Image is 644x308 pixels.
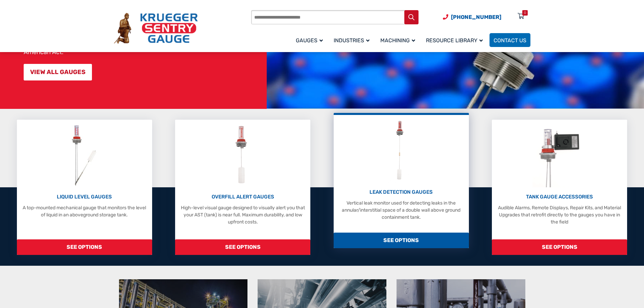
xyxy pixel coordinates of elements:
span: [PHONE_NUMBER] [451,14,501,20]
span: Machining [380,37,415,44]
p: LIQUID LEVEL GAUGES [20,193,149,201]
p: Audible Alarms, Remote Displays, Repair Kits, and Material Upgrades that retrofit directly to the... [495,204,624,226]
img: Tank Gauge Accessories [532,123,587,187]
span: SEE OPTIONS [17,239,152,255]
img: Liquid Level Gauges [66,123,102,187]
p: At Krueger Sentry Gauge, for over 75 years we have manufactured over three million liquid-level g... [24,15,263,55]
span: SEE OPTIONS [334,233,469,248]
a: Phone Number (920) 434-8860 [443,13,501,21]
p: High-level visual gauge designed to visually alert you that your AST (tank) is near full. Maximum... [178,204,307,226]
a: Gauges [292,32,330,48]
a: Leak Detection Gauges LEAK DETECTION GAUGES Vertical leak monitor used for detecting leaks in the... [334,113,469,248]
a: VIEW ALL GAUGES [24,64,92,80]
a: Resource Library [422,32,490,48]
p: TANK GAUGE ACCESSORIES [495,193,624,201]
p: Vertical leak monitor used for detecting leaks in the annular/interstitial space of a double wall... [337,199,466,221]
span: Resource Library [426,37,483,44]
p: LEAK DETECTION GAUGES [337,188,466,196]
span: Gauges [296,37,323,44]
a: Industries [330,32,376,48]
img: Krueger Sentry Gauge [114,13,198,44]
p: OVERFILL ALERT GAUGES [178,193,307,201]
span: Industries [334,37,369,44]
a: Overfill Alert Gauges OVERFILL ALERT GAUGES High-level visual gauge designed to visually alert yo... [175,120,310,255]
span: SEE OPTIONS [492,239,627,255]
div: 0 [524,10,526,16]
span: SEE OPTIONS [175,239,310,255]
span: Contact Us [494,37,526,44]
a: Tank Gauge Accessories TANK GAUGE ACCESSORIES Audible Alarms, Remote Displays, Repair Kits, and M... [492,120,627,255]
img: Overfill Alert Gauges [228,123,258,187]
a: Contact Us [490,33,530,47]
a: Liquid Level Gauges LIQUID LEVEL GAUGES A top-mounted mechanical gauge that monitors the level of... [17,120,152,255]
p: A top-mounted mechanical gauge that monitors the level of liquid in an aboveground storage tank. [20,204,149,218]
a: Machining [376,32,422,48]
img: Leak Detection Gauges [388,118,414,183]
